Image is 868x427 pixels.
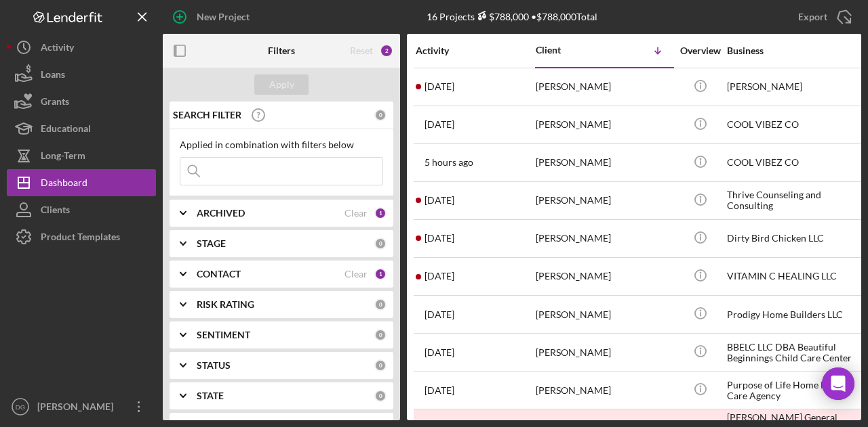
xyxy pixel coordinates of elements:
button: Apply [254,74,309,95]
div: 0 [374,359,387,372]
button: Loans [7,61,156,88]
div: [PERSON_NAME] [536,259,671,294]
time: 2025-08-01 16:01 [425,119,454,130]
div: [PERSON_NAME] [536,107,671,143]
div: VITAMIN C HEALING LLC [727,259,863,294]
div: Clear [344,269,368,279]
time: 2025-04-02 14:06 [425,233,454,244]
div: [PERSON_NAME] [536,221,671,256]
button: Activity [7,34,156,61]
div: 0 [374,109,387,121]
div: Activity [416,45,534,56]
div: Loans [41,61,65,91]
div: [PERSON_NAME] [536,69,671,105]
div: Product Templates [41,223,120,254]
button: Long-Term [7,142,156,169]
text: DG [16,403,25,411]
div: Thrive Counseling and Consulting [727,183,863,219]
time: 2025-09-01 18:03 [425,81,454,92]
button: Clients [7,196,156,223]
div: Activity [41,34,74,64]
b: STATUS [197,360,231,371]
button: Dashboard [7,169,156,196]
b: SEARCH FILTER [173,110,241,120]
button: Grants [7,88,156,115]
div: [PERSON_NAME] [34,393,122,424]
div: Clients [41,196,70,227]
button: Product Templates [7,223,156,250]
div: 2 [380,44,393,58]
div: Client [536,45,604,55]
div: 0 [374,298,387,311]
b: ARCHIVED [197,208,245,219]
div: [PERSON_NAME] [536,334,671,370]
div: Dashboard [41,169,87,200]
div: Business [727,45,863,56]
time: 2025-09-29 18:17 [425,385,454,396]
div: 1 [374,207,387,219]
div: COOL VIBEZ CO [727,107,863,143]
div: Applied in combination with filters below [180,139,383,150]
time: 2025-09-23 17:00 [425,347,454,358]
div: [PERSON_NAME] [727,69,863,105]
div: 16 Projects • $788,000 Total [427,11,597,22]
div: COOL VIBEZ CO [727,145,863,181]
div: 0 [374,329,387,341]
time: 2025-08-22 01:56 [425,195,454,206]
b: STATE [197,390,224,401]
b: SENTIMENT [197,330,250,340]
b: RISK RATING [197,299,254,310]
time: 2025-10-01 21:01 [425,271,454,282]
div: [PERSON_NAME] [536,183,671,219]
b: CONTACT [197,269,241,279]
time: 2025-10-02 12:02 [425,309,454,320]
div: Clear [344,208,368,219]
div: Grants [41,88,69,118]
time: 2025-10-07 10:18 [425,157,473,168]
button: Educational [7,115,156,142]
div: New Project [197,3,250,30]
div: Open Intercom Messenger [822,367,854,400]
div: 1 [374,268,387,280]
div: [PERSON_NAME] [536,296,671,332]
div: Overview [675,45,726,56]
div: Export [798,3,827,30]
div: Prodigy Home Builders LLC [727,296,863,332]
div: [PERSON_NAME] [536,145,671,181]
b: STAGE [197,238,226,249]
button: DG[PERSON_NAME] [7,393,156,420]
div: 0 [374,238,387,250]
div: Reset [350,45,373,56]
div: BBELC LLC DBA Beautiful Beginnings Child Care Center [727,334,863,370]
div: Dirty Bird Chicken LLC [727,221,863,256]
b: Filters [268,45,295,56]
div: Long-Term [41,142,85,173]
div: $788,000 [475,11,529,22]
button: Export [785,3,861,30]
div: 0 [374,390,387,402]
div: Apply [269,74,294,95]
div: Educational [41,115,91,145]
div: [PERSON_NAME] [536,372,671,408]
div: Purpose of Life Home Health Care Agency [727,372,863,408]
button: New Project [163,3,263,30]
